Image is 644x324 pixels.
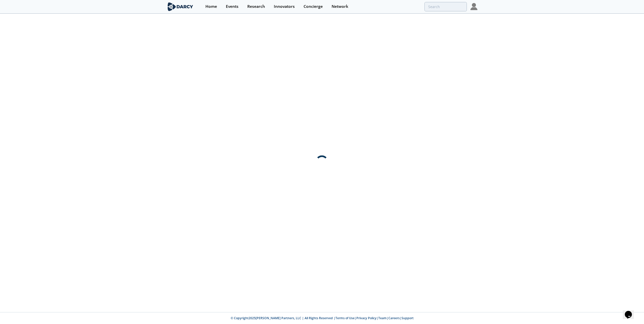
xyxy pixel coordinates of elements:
a: Team [378,316,387,320]
div: Network [332,5,348,9]
p: © Copyright 2025 [PERSON_NAME] Partners, LLC | All Rights Reserved | | | | | [135,316,509,320]
img: logo-wide.svg [167,2,194,11]
div: Events [226,5,238,9]
input: Advanced Search [424,2,467,11]
a: Terms of Use [335,316,355,320]
img: Profile [470,3,477,10]
a: Support [401,316,414,320]
iframe: chat widget [623,304,639,319]
div: Research [247,5,265,9]
a: Careers [388,316,400,320]
a: Privacy Policy [356,316,377,320]
div: Home [205,5,217,9]
div: Concierge [304,5,323,9]
div: Innovators [274,5,295,9]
